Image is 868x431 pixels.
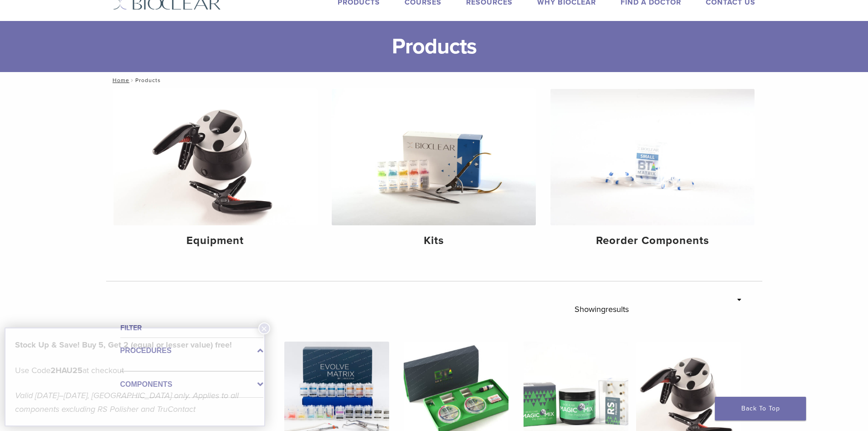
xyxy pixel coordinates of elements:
h4: Filter [120,322,263,333]
strong: 2HAU25 [51,365,82,375]
a: Reorder Components [550,89,755,255]
a: Back To Top [715,397,806,421]
img: Kits [332,89,536,225]
a: Kits [332,89,536,255]
span: / [129,78,135,83]
a: Equipment [113,89,318,255]
p: Showing results [575,300,629,319]
img: Equipment [113,89,318,225]
p: Use Code at checkout [15,363,255,377]
nav: Products [106,72,762,88]
em: Valid [DATE]–[DATE], [GEOGRAPHIC_DATA] only. Applies to all components excluding RS Polisher and ... [15,390,239,414]
button: Close [258,322,270,334]
h4: Reorder Components [558,233,747,249]
a: Home [110,77,129,83]
img: Reorder Components [550,89,755,225]
strong: Stock Up & Save! Buy 5, Get 2 (equal or lesser value) free! [15,340,232,350]
h4: Equipment [121,233,310,249]
h4: Kits [339,233,529,249]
